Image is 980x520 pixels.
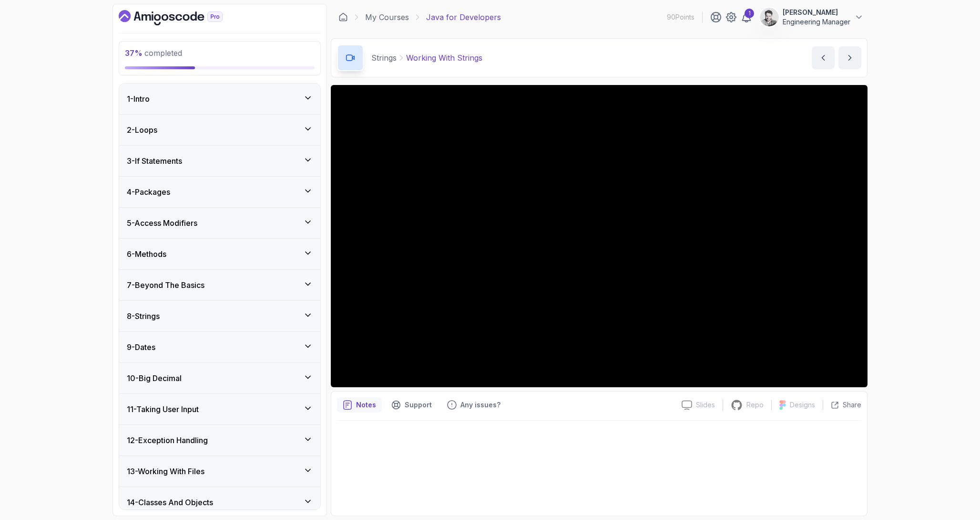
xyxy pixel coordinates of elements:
p: [PERSON_NAME] [783,8,850,17]
p: Engineering Manager [783,17,850,27]
h3: 2 - Loops [127,124,157,136]
button: 1-Intro [119,84,320,114]
button: user profile image[PERSON_NAME]Engineering Manager [760,8,864,27]
iframe: chat widget [799,309,970,477]
h3: 8 - Strings [127,310,160,322]
a: Dashboard [338,12,348,22]
h3: 13 - Working With Files [127,466,204,477]
button: 13-Working With Files [119,456,320,487]
p: Slides [696,400,715,410]
button: 2-Loops [119,115,320,145]
button: Support button [386,397,438,413]
button: 14-Classes And Objects [119,487,320,518]
p: Notes [356,400,376,410]
iframe: chat widget [940,482,970,510]
a: 1 [741,11,752,23]
p: Strings [371,52,397,64]
iframe: 1 - Working With Strings [331,85,868,387]
h3: 1 - Intro [127,93,150,105]
button: previous content [812,46,835,69]
img: user profile image [760,8,778,26]
button: 11-Taking User Input [119,394,320,424]
button: 12-Exception Handling [119,425,320,456]
button: notes button [337,397,382,413]
button: 9-Dates [119,332,320,362]
h3: 5 - Access Modifiers [127,217,197,229]
button: 7-Beyond The Basics [119,270,320,300]
h3: 14 - Classes And Objects [127,497,213,508]
h3: 12 - Exception Handling [127,435,208,446]
h3: 6 - Methods [127,248,166,260]
button: 3-If Statements [119,146,320,176]
button: 10-Big Decimal [119,363,320,393]
div: 1 [745,9,754,18]
span: 37 % [125,48,143,58]
p: Working With Strings [406,52,482,64]
h3: 7 - Beyond The Basics [127,279,204,291]
p: Any issues? [460,400,500,410]
h3: 9 - Dates [127,341,155,353]
button: Feedback button [441,397,506,413]
button: 5-Access Modifiers [119,208,320,238]
button: 6-Methods [119,239,320,269]
p: Designs [790,400,815,410]
h3: 10 - Big Decimal [127,372,182,384]
p: Support [405,400,432,410]
p: 90 Points [667,12,694,22]
p: Repo [746,400,764,410]
button: 8-Strings [119,301,320,331]
p: Java for Developers [426,11,501,23]
a: My Courses [365,11,409,23]
a: Dashboard [119,10,245,25]
button: next content [838,46,861,69]
button: 4-Packages [119,177,320,207]
h3: 4 - Packages [127,186,170,198]
span: completed [125,48,182,58]
h3: 11 - Taking User Input [127,403,199,415]
h3: 3 - If Statements [127,155,182,167]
